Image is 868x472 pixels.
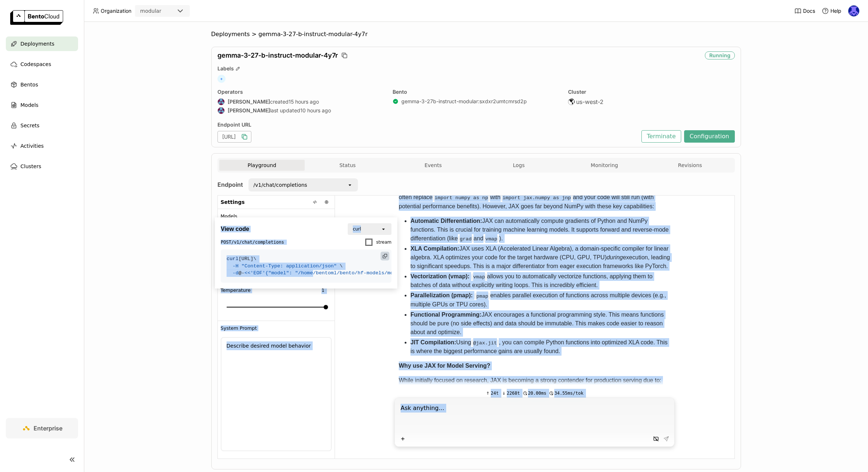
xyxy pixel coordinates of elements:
[20,162,41,171] span: Clusters
[410,245,459,252] strong: XLA Compilation:
[221,325,257,331] span: System Prompt
[217,131,251,143] div: [URL]
[471,273,487,281] code: vmap
[491,389,499,398] span: 24t
[6,118,78,133] a: Secrets
[6,36,78,51] a: Deployments
[20,39,54,48] span: Deployments
[227,256,239,262] span: curl
[6,98,78,112] a: Models
[265,270,268,276] span: {
[410,312,482,318] strong: Functional Programming:
[101,8,131,14] span: Organization
[399,363,490,369] strong: Why use JAX for Model Serving?
[641,130,681,143] button: Terminate
[830,8,841,14] span: Help
[474,293,490,300] code: pmap
[410,273,470,279] strong: Vectorization (vmap):
[217,121,638,128] div: Endpoint URL
[258,31,367,38] span: gemma-3-27-b-instruct-modular-4y7r
[410,339,456,345] strong: JIT Compilation:
[576,98,603,105] span: us-west-2
[300,107,331,114] span: 10 hours ago
[221,213,238,219] span: Models
[410,338,670,356] li: Using , you can compile Python functions into optimized XLA code. This is where the biggest perfo...
[217,98,384,105] div: created
[211,31,250,38] span: Deployments
[250,31,259,38] span: >
[217,51,338,59] span: gemma-3-27-b-instruct-modular-4y7r
[211,31,741,38] nav: Breadcrumbs navigation
[242,263,337,269] span: "Content-Type: application/json"
[10,10,63,25] img: logo
[250,270,265,276] span: 'EOF'
[315,286,331,295] input: Temperature
[410,244,670,271] li: JAX uses XLA (Accelerated Linear Algebra), a domain-specific compiler for linear algebra. XLA opt...
[221,287,251,293] span: Temperature
[433,194,490,201] code: import numpy as np
[410,218,482,224] strong: Automatic Differentiation:
[399,184,670,210] p: At its core, JAX is like NumPy on steroids. It provides a NumPy-compatible interface, meaning you...
[219,160,305,171] button: Playground
[822,7,841,15] div: Help
[308,181,309,189] input: Selected /v1/chat/completions.
[6,418,78,438] a: Enterprise
[228,98,270,105] strong: [PERSON_NAME]
[289,98,319,105] span: 15 hours ago
[227,270,265,276] span: @-
[400,436,406,442] svg: Plus
[221,240,284,245] div: POST /v1/chat/completions
[848,5,859,16] img: Newton Jain
[6,139,78,153] a: Activities
[458,235,474,243] code: grad
[554,389,583,398] span: 34.55ms/tok
[501,194,573,201] code: import jax.numpy as jnp
[684,130,735,143] button: Configuration
[305,160,390,171] button: Status
[647,160,733,171] button: Revisions
[794,7,815,15] a: Docs
[217,65,735,72] div: Labels
[253,256,256,262] span: \
[471,339,499,347] code: @jax.jit
[507,389,520,398] span: 2268t
[803,8,815,14] span: Docs
[513,162,525,169] span: Logs
[162,8,163,15] input: Selected modular.
[218,98,224,105] img: Jiang
[410,272,670,290] li: allows you to automatically vectorize functions, applying them to batches of data without explici...
[20,142,44,150] span: Activities
[410,292,473,298] strong: Parallelization (pmap):
[217,89,384,95] div: Operators
[528,389,547,398] span: 20.00ms
[393,89,559,95] div: Bento
[20,80,38,89] span: Bentos
[140,7,161,15] div: modular
[244,270,250,276] span: <<
[410,291,670,309] li: enables parallel execution of functions across multiple devices (e.g., multiple GPUs or TPU cores).
[705,51,735,59] div: Running
[6,159,78,174] a: Clusters
[340,263,343,269] span: \
[401,98,527,105] a: gemma-3-27b-instruct-modular:sxdxr2umtcmrsd2p
[232,263,238,269] span: -H
[483,235,499,243] code: vmap
[381,226,386,232] svg: open
[399,376,670,385] p: While initially focused on research, JAX is becoming a strong contender for production serving du...
[268,270,634,276] span: "model": "/home/bentoml/bento/hf-models/models--google--gemma-3-27b-it/snapshots/005ad3404e59d602...
[607,254,623,260] em: during
[6,77,78,92] a: Bentos
[6,57,78,71] a: Codespaces
[34,425,62,432] span: Enterprise
[568,89,735,95] div: Cluster
[390,160,476,171] button: Events
[373,238,391,247] div: stream
[353,225,361,233] div: curl
[218,107,224,114] img: Jiang
[410,310,670,337] li: JAX encourages a functional programming style. This means functions should be pure (no side effec...
[227,256,256,262] span: [URL]
[20,60,51,69] span: Codespaces
[217,107,384,114] div: last updated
